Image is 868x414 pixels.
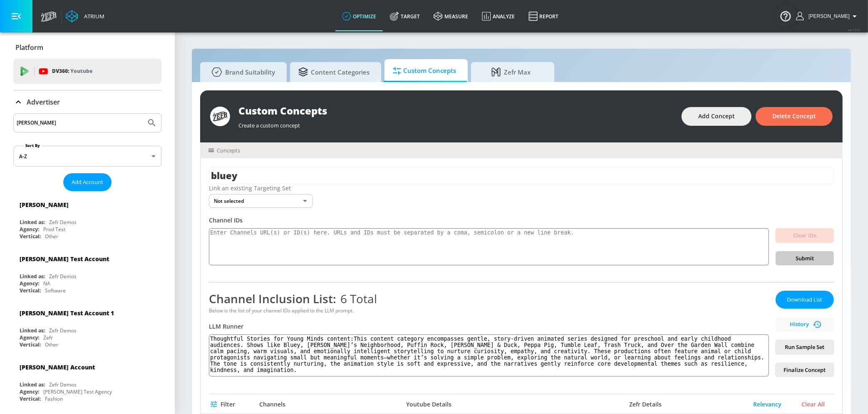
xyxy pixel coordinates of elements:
[13,303,161,350] div: [PERSON_NAME] Test Account 1Linked as:Zefr DemosAgency:ZefrVertical:Other
[209,397,238,412] button: Filter
[776,340,834,354] button: Run Sample Set
[209,322,769,330] div: LLM Runner
[20,280,39,287] div: Agency:
[427,1,475,31] a: measure
[20,226,39,233] div: Agency:
[49,327,77,334] div: Zefr Demos
[13,249,161,296] div: [PERSON_NAME] Test AccountLinked as:Zefr DemosAgency:NAVertical:Software
[143,114,161,132] button: Submit Search
[784,295,826,304] span: Download List
[779,319,831,329] span: History
[15,43,43,52] p: Platform
[383,1,427,31] a: Target
[776,317,834,332] button: History
[475,1,522,31] a: Analyze
[20,334,39,341] div: Agency:
[20,388,39,395] div: Agency:
[24,143,42,148] label: Sort By
[208,62,275,82] span: Brand Suitability
[776,363,834,377] button: Finalize Concept
[20,255,109,263] div: [PERSON_NAME] Test Account
[259,401,285,408] div: Channels
[335,1,383,31] a: optimize
[774,4,797,27] button: Open Resource Center
[549,401,742,408] div: Zefr Details
[209,334,769,377] textarea: Thoughtful Stories for Young Minds content:This content category encompasses gentle, story-driven...
[13,146,161,167] div: A-Z
[336,291,377,307] span: 6 Total
[20,309,114,317] div: [PERSON_NAME] Test Account 1
[746,401,788,408] div: Relevancy
[13,59,161,84] div: DV360: Youtube
[805,13,850,19] span: login as: veronica.hernandez@zefr.com
[20,219,45,226] div: Linked as:
[782,365,827,375] span: Finalize Concept
[20,363,95,371] div: [PERSON_NAME] Account
[522,1,565,31] a: Report
[682,107,751,126] button: Add Concept
[20,201,69,209] div: [PERSON_NAME]
[72,177,103,187] span: Add Account
[238,104,673,117] div: Custom Concepts
[393,61,456,81] span: Custom Concepts
[45,395,63,402] div: Fashion
[13,195,161,242] div: [PERSON_NAME]Linked as:Zefr DemosAgency:Prod TestVertical:Other
[17,117,143,128] input: Search by name
[49,273,77,280] div: Zefr Demos
[20,287,41,294] div: Vertical:
[20,273,45,280] div: Linked as:
[66,10,104,22] a: Atrium
[756,107,833,126] button: Delete Concept
[20,395,41,402] div: Vertical:
[209,194,313,208] div: Not selected
[238,117,673,129] div: Create a custom concept
[776,228,834,243] button: Clear IDs
[43,280,50,287] div: NA
[13,90,161,114] div: Advertiser
[479,62,543,82] span: Zefr Max
[45,233,58,240] div: Other
[313,401,545,408] div: Youtube Details
[217,147,240,154] span: Concepts
[298,62,370,82] span: Content Categories
[49,381,77,388] div: Zefr Demos
[63,173,112,191] button: Add Account
[52,67,92,76] p: DV360:
[43,388,112,395] div: [PERSON_NAME] Test Agency
[43,226,65,233] div: Prod Test
[782,342,827,352] span: Run Sample Set
[209,291,769,307] div: Channel Inclusion List:
[796,11,860,21] button: [PERSON_NAME]
[782,231,827,240] span: Clear IDs
[212,399,235,410] span: Filter
[49,219,77,226] div: Zefr Demos
[698,111,735,122] span: Add Concept
[13,357,161,404] div: [PERSON_NAME] AccountLinked as:Zefr DemosAgency:[PERSON_NAME] Test AgencyVertical:Fashion
[43,334,53,341] div: Zefr
[208,147,240,154] div: Concepts
[209,184,834,192] div: Link an existing Targeting Set
[20,327,45,334] div: Linked as:
[13,36,161,59] div: Platform
[81,12,104,20] div: Atrium
[792,401,834,408] div: Clear All
[209,216,834,224] div: Channel IDs
[776,291,834,309] button: Download List
[848,27,860,32] span: v 4.19.0
[209,307,769,314] div: Below is the list of your channel IDs applied to the LLM prompt.
[45,287,66,294] div: Software
[27,97,60,107] p: Advertiser
[20,381,45,388] div: Linked as:
[20,233,41,240] div: Vertical:
[70,67,92,75] p: Youtube
[20,341,41,348] div: Vertical:
[772,111,816,122] span: Delete Concept
[45,341,58,348] div: Other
